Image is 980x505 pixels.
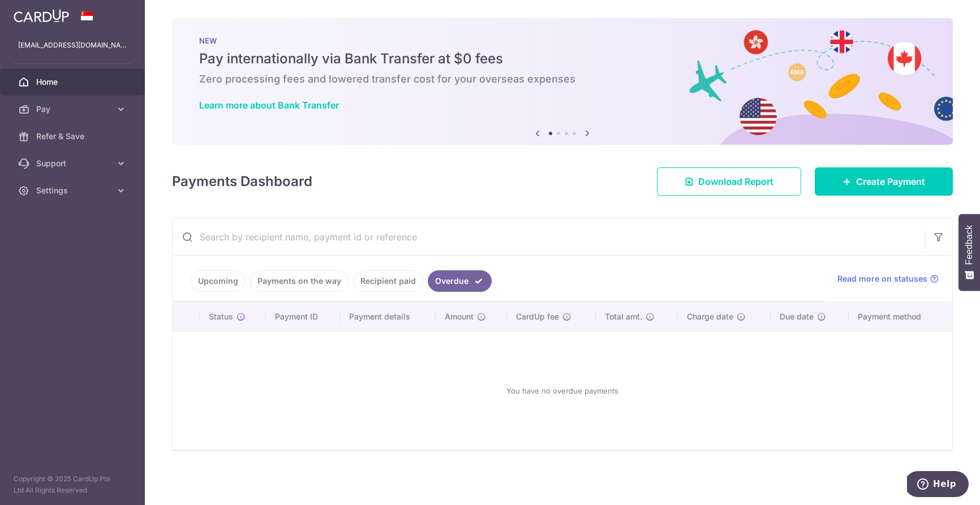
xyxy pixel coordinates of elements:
[605,311,642,322] span: Total amt.
[199,50,926,68] h5: Pay internationally via Bank Transfer at $0 fees
[199,72,926,86] h6: Zero processing fees and lowered transfer cost for your overseas expenses
[199,36,926,45] p: NEW
[907,471,969,499] iframe: Opens a widget where you can find more information
[849,302,952,331] th: Payment method
[958,214,980,291] button: Feedback - Show survey
[445,311,474,322] span: Amount
[172,171,312,192] h4: Payments Dashboard
[14,9,69,23] img: CardUp
[172,18,953,145] img: Bank transfer banner
[353,270,423,292] a: Recipient paid
[36,131,111,142] span: Refer & Save
[856,175,925,188] span: Create Payment
[428,270,492,292] a: Overdue
[964,225,974,265] span: Feedback
[687,311,733,322] span: Charge date
[837,273,927,284] span: Read more on statuses
[36,185,111,196] span: Settings
[657,167,801,196] a: Download Report
[815,167,953,196] a: Create Payment
[186,341,939,441] div: You have no overdue payments
[340,302,436,331] th: Payment details
[173,219,925,255] input: Search by recipient name, payment id or reference
[18,40,127,51] p: [EMAIL_ADDRESS][DOMAIN_NAME]
[698,175,773,188] span: Download Report
[516,311,559,322] span: CardUp fee
[36,103,111,115] span: Pay
[837,273,939,284] a: Read more on statuses
[266,302,339,331] th: Payment ID
[36,158,111,169] span: Support
[780,311,814,322] span: Due date
[36,76,111,88] span: Home
[209,311,233,322] span: Status
[199,100,339,111] a: Learn more about Bank Transfer
[191,270,246,292] a: Upcoming
[250,270,349,292] a: Payments on the way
